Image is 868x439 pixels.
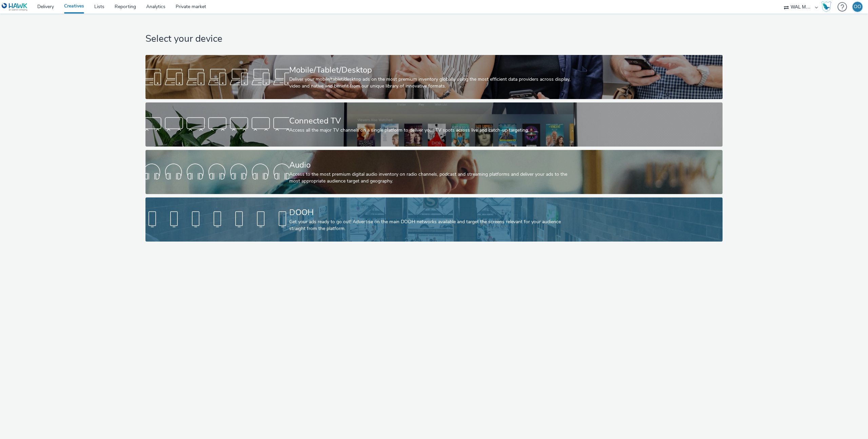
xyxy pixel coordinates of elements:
[145,150,723,194] a: AudioAccess to the most premium digital audio inventory on radio channels, podcast and streaming ...
[854,2,861,12] div: OO
[289,218,576,232] div: Get your ads ready to go out! Advertise on the main DOOH networks available and target the screen...
[289,64,576,76] div: Mobile/Tablet/Desktop
[2,3,28,11] img: undefined Logo
[289,76,576,90] div: Deliver your mobile/tablet/desktop ads on the most premium inventory globally using the most effi...
[289,159,576,171] div: Audio
[145,55,723,99] a: Mobile/Tablet/DesktopDeliver your mobile/tablet/desktop ads on the most premium inventory globall...
[289,207,576,218] div: DOOH
[145,102,723,147] a: Connected TVAccess all the major TV channels on a single platform to deliver your TV spots across...
[821,1,831,12] img: Hawk Academy
[289,115,576,127] div: Connected TV
[821,1,834,12] a: Hawk Academy
[289,171,576,185] div: Access to the most premium digital audio inventory on radio channels, podcast and streaming platf...
[289,127,576,134] div: Access all the major TV channels on a single platform to deliver your TV spots across live and ca...
[145,197,723,242] a: DOOHGet your ads ready to go out! Advertise on the main DOOH networks available and target the sc...
[145,33,723,45] h1: Select your device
